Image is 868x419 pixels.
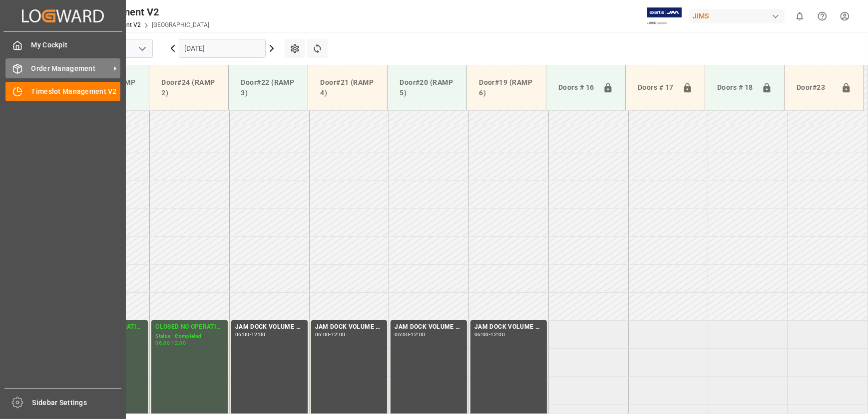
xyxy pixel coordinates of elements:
img: Exertis%20JAM%20-%20Email%20Logo.jpg_1722504956.jpg [647,7,682,25]
a: Timeslot Management V2 [5,82,120,101]
div: JAM DOCK VOLUME CONTROL [235,322,304,332]
span: Sidebar Settings [32,398,122,408]
button: open menu [134,41,149,56]
div: Doors # 17 [634,78,678,97]
div: - [250,332,251,337]
a: My Cockpit [5,35,120,55]
div: - [170,341,171,345]
div: 12:00 [411,332,426,337]
div: JAM DOCK VOLUME CONTROL [474,322,543,332]
div: 06:00 [474,332,489,337]
div: Timeslot Management V2 [43,4,209,19]
div: JAM DOCK VOLUME CONTROL [395,322,463,332]
span: My Cockpit [31,40,121,50]
span: Timeslot Management V2 [31,86,121,97]
div: - [409,332,411,337]
div: 12:00 [251,332,266,337]
div: 12:00 [331,332,346,337]
input: DD.MM.YYYY [179,39,266,58]
div: Doors # 16 [554,78,599,97]
div: JAM DOCK VOLUME CONTROL [315,322,384,332]
div: 06:00 [315,332,330,337]
div: Doors # 18 [713,78,758,97]
div: Door#22 (RAMP 3) [237,73,300,102]
button: show 0 new notifications [789,5,811,27]
button: JIMS [689,6,789,25]
div: - [329,332,331,337]
div: Door#24 (RAMP 2) [157,73,220,102]
div: Door#20 (RAMP 5) [396,73,458,102]
div: 06:00 [155,341,170,345]
div: Door#23 [793,78,837,97]
button: Help Center [811,5,834,27]
div: Door#21 (RAMP 4) [316,73,379,102]
div: 12:00 [490,332,505,337]
div: - [489,332,490,337]
span: Order Management [31,63,110,74]
div: Status - Completed [155,332,224,341]
div: 06:00 [395,332,409,337]
div: JIMS [689,9,785,23]
div: 12:00 [171,341,186,345]
div: 06:00 [235,332,250,337]
div: Door#19 (RAMP 6) [475,73,538,102]
div: CLOSED NO OPERATIONS [155,322,224,332]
